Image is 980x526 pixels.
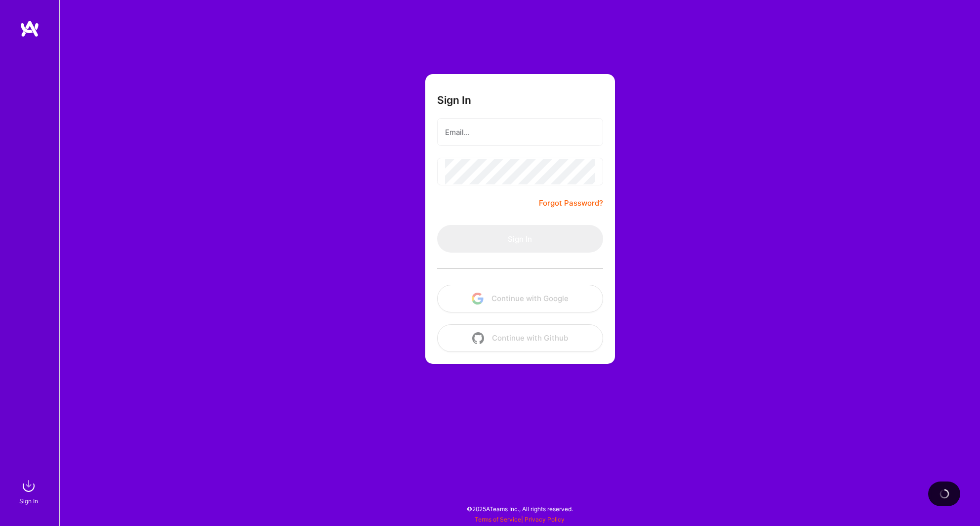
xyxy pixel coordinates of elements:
[19,476,39,496] img: sign in
[19,496,38,506] div: Sign In
[472,293,484,305] img: icon
[939,488,950,499] img: loading
[445,120,595,145] input: Email...
[437,285,603,312] button: Continue with Google
[475,516,565,523] span: |
[59,496,980,521] div: © 2025 ATeams Inc., All rights reserved.
[437,225,603,253] button: Sign In
[472,332,484,344] img: icon
[525,516,565,523] a: Privacy Policy
[539,197,603,209] a: Forgot Password?
[437,94,471,106] h3: Sign In
[20,20,40,38] img: logo
[437,324,603,352] button: Continue with Github
[475,516,521,523] a: Terms of Service
[21,476,39,506] a: sign inSign In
